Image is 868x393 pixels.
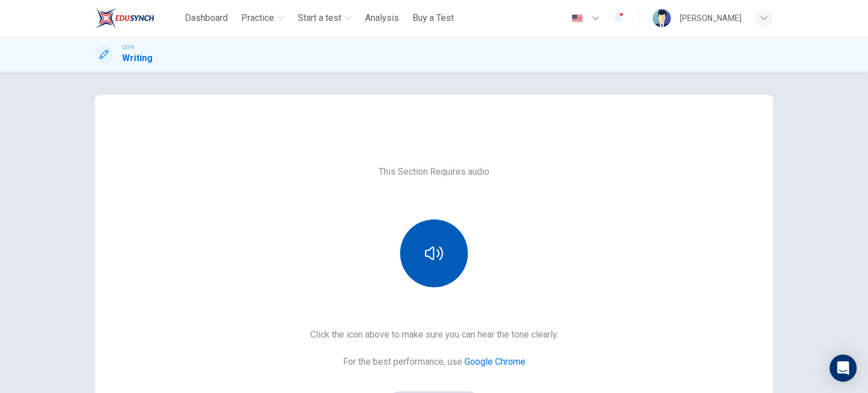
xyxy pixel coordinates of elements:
div: Open Intercom Messenger [830,355,857,382]
h1: Writing [122,51,153,65]
h6: For the best performance, use [343,355,526,369]
span: Analysis [365,11,399,25]
button: Buy a Test [408,8,458,28]
img: ELTC logo [95,7,154,29]
span: CEFR [122,44,134,51]
h6: This Section Requires audio [379,165,489,179]
button: Analysis [361,8,403,28]
img: Profile picture [653,9,671,27]
img: en [570,14,584,23]
span: Practice [241,11,274,25]
a: ELTC logo [95,7,180,29]
button: Start a test [293,8,356,28]
button: Practice [237,8,289,28]
button: Dashboard [180,8,232,28]
a: Google Chrome [465,356,526,367]
span: Buy a Test [413,11,454,25]
div: [PERSON_NAME] [680,11,741,25]
h6: Click the icon above to make sure you can hear the tone clearly. [310,328,558,342]
span: Start a test [298,11,341,25]
span: Dashboard [185,11,228,25]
